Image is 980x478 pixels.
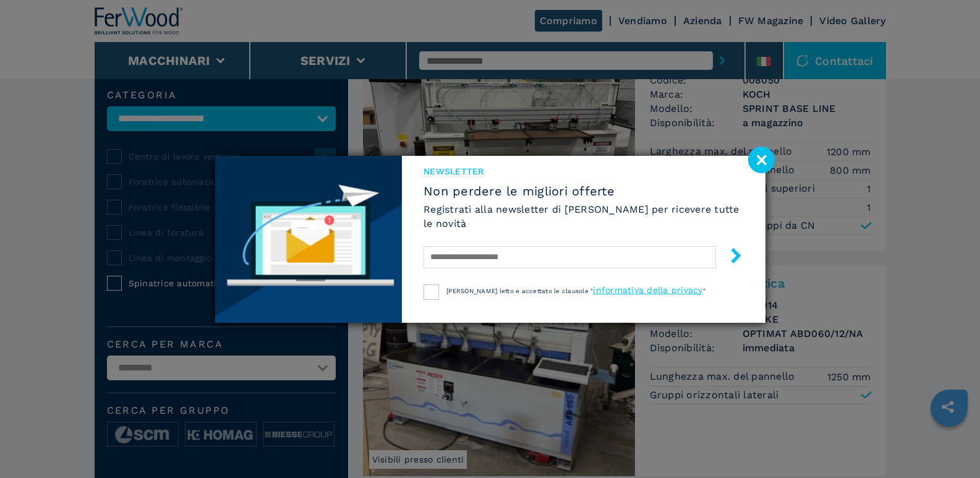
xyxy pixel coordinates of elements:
[424,165,743,177] span: NEWSLETTER
[703,288,705,294] span: "
[424,184,743,198] span: Non perdere le migliori offerte
[716,243,744,272] button: submit-button
[215,156,403,323] img: Newsletter image
[593,285,702,295] a: informativa della privacy
[446,288,593,294] span: [PERSON_NAME] letto e accettato le clausole "
[424,202,743,231] h6: Registrati alla newsletter di [PERSON_NAME] per ricevere tutte le novità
